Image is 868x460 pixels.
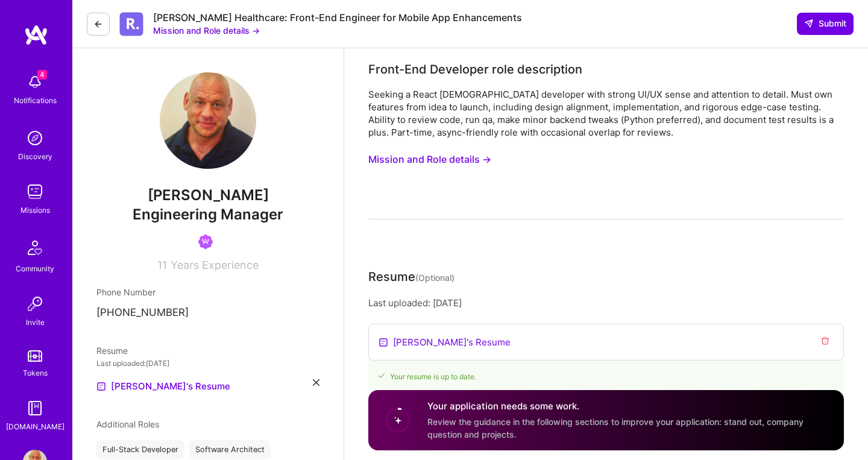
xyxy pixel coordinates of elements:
[23,180,47,204] img: teamwork
[14,94,57,107] div: Notifications
[119,12,143,36] img: Company Logo
[368,268,454,287] div: Resume
[96,287,156,297] span: Phone Number
[171,259,259,271] span: Years Experience
[96,382,106,391] img: Resume
[96,379,230,394] a: [PERSON_NAME]'s Resume
[93,19,103,29] i: icon LeftArrowDark
[96,357,319,370] div: Last uploaded: [DATE]
[379,338,388,347] img: Resume
[157,259,167,271] span: 11
[28,350,42,362] img: tokens
[817,335,834,349] button: Remove resume
[313,379,319,386] i: icon Close
[368,148,491,171] button: Mission and Role details →
[23,126,47,150] img: discovery
[96,306,319,320] p: [PHONE_NUMBER]
[37,70,47,80] span: 4
[16,262,54,275] div: Community
[804,17,846,30] span: Submit
[153,11,522,24] div: [PERSON_NAME] Healthcare: Front-End Engineer for Mobile App Enhancements
[20,233,49,262] img: Community
[160,72,256,169] img: User Avatar
[368,60,582,78] div: Front-End Developer role description
[133,206,283,223] span: Engineering Manager
[96,186,319,204] span: [PERSON_NAME]
[24,24,48,46] img: logo
[427,400,829,413] h4: Your application needs some work.
[23,292,47,316] img: Invite
[23,367,48,379] div: Tokens
[427,417,804,440] span: Review the guidance in the following sections to improve your application: stand out, company que...
[189,440,271,459] div: Software Architect
[393,336,511,348] a: [PERSON_NAME]'s Resume
[415,273,454,283] span: (Optional)
[20,204,50,216] div: Missions
[23,70,47,94] img: bell
[96,419,159,429] span: Additional Roles
[26,316,45,329] div: Invite
[23,396,47,420] img: guide book
[96,345,128,356] span: Resume
[96,440,184,459] div: Full-Stack Developer
[6,420,64,433] div: [DOMAIN_NAME]
[368,356,844,392] div: Your resume is up to date.
[368,88,844,139] div: Seeking a React [DEMOGRAPHIC_DATA] developer with strong UI/UX sense and attention to detail. Mus...
[18,150,52,163] div: Discovery
[198,235,213,249] img: Been on Mission
[804,19,814,28] i: icon SendLight
[368,297,844,309] div: Last uploaded: [DATE]
[153,24,260,37] button: Mission and Role details →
